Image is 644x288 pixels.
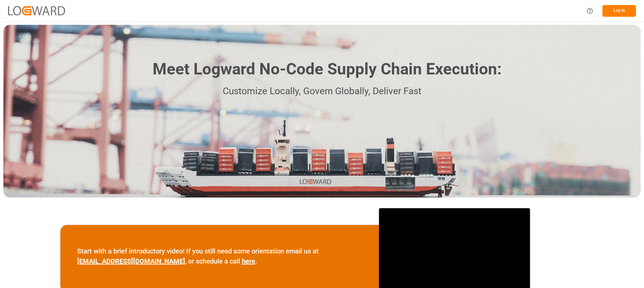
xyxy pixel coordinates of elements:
p: Customize Locally, Govern Globally, Deliver Fast [143,84,501,99]
p: Start with a brief introductory video! If you still need some orientation email us at , or schedu... [77,246,362,266]
button: Log In [602,5,636,17]
button: Help Center [582,3,597,18]
a: here [242,257,255,265]
img: Logward_new_orange.png [8,6,65,15]
a: [EMAIL_ADDRESS][DOMAIN_NAME] [77,257,185,265]
h1: Meet Logward No-Code Supply Chain Execution: [153,57,501,81]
